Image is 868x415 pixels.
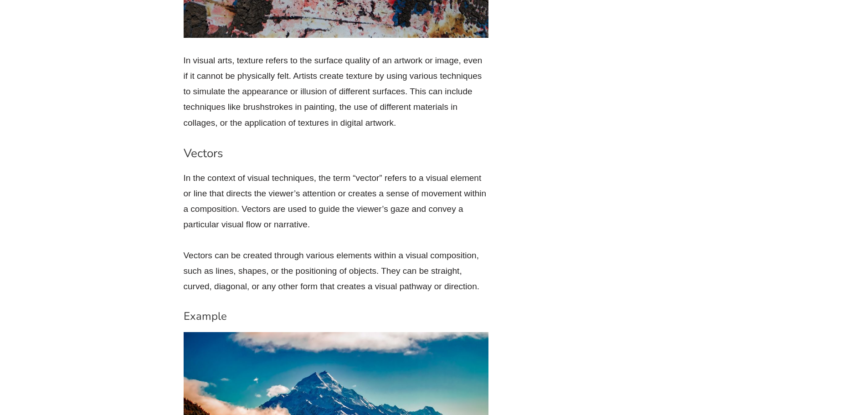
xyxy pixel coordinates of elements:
p: In the context of visual techniques, the term “vector” refers to a visual element or line that di... [184,170,489,233]
p: In visual arts, texture refers to the surface quality of an artwork or image, even if it cannot b... [184,53,489,131]
h4: Example [184,310,489,323]
p: Vectors can be created through various elements within a visual composition, such as lines, shape... [184,248,489,295]
h3: Vectors [184,146,489,161]
iframe: Chat Widget [716,312,868,415]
